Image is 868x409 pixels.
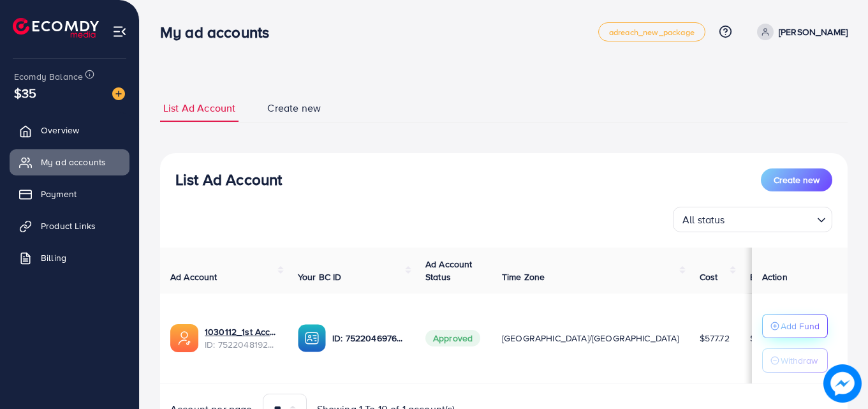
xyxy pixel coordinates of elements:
[14,84,36,102] span: $35
[762,271,788,283] span: Action
[425,330,480,346] span: Approved
[41,219,96,232] span: Product Links
[10,181,129,207] a: Payment
[10,213,129,239] a: Product Links
[41,124,79,137] span: Overview
[205,325,277,338] a: 1030112_1st Account | Zohaib Bhai_1751363330022
[163,101,235,115] span: List Ad Account
[298,271,342,283] span: Your BC ID
[112,87,125,100] img: image
[170,271,217,283] span: Ad Account
[13,18,99,38] img: logo
[14,70,83,83] span: Ecomdy Balance
[761,168,832,191] button: Create new
[205,338,277,351] span: ID: 7522048192293355537
[170,324,198,352] img: ic-ads-acc.e4c84228.svg
[700,271,718,283] span: Cost
[729,208,812,229] input: Search for option
[332,331,405,346] p: ID: 7522046976930856968
[41,251,66,264] span: Billing
[779,24,848,40] p: [PERSON_NAME]
[781,353,818,368] p: Withdraw
[41,156,106,168] span: My ad accounts
[112,24,127,39] img: menu
[175,170,282,189] h3: List Ad Account
[425,258,473,283] span: Ad Account Status
[502,271,545,283] span: Time Zone
[10,117,129,143] a: Overview
[700,332,730,345] span: $577.72
[205,325,277,352] div: <span class='underline'>1030112_1st Account | Zohaib Bhai_1751363330022</span></br>75220481922933...
[10,149,129,175] a: My ad accounts
[762,348,828,373] button: Withdraw
[10,245,129,271] a: Billing
[774,174,820,186] span: Create new
[160,23,279,41] h3: My ad accounts
[823,364,862,403] img: image
[267,101,321,115] span: Create new
[298,324,326,352] img: ic-ba-acc.ded83a64.svg
[598,22,705,41] a: adreach_new_package
[41,188,77,200] span: Payment
[762,314,828,338] button: Add Fund
[673,207,832,232] div: Search for option
[502,332,679,345] span: [GEOGRAPHIC_DATA]/[GEOGRAPHIC_DATA]
[781,318,820,334] p: Add Fund
[680,211,728,229] span: All status
[609,28,695,36] span: adreach_new_package
[752,24,848,40] a: [PERSON_NAME]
